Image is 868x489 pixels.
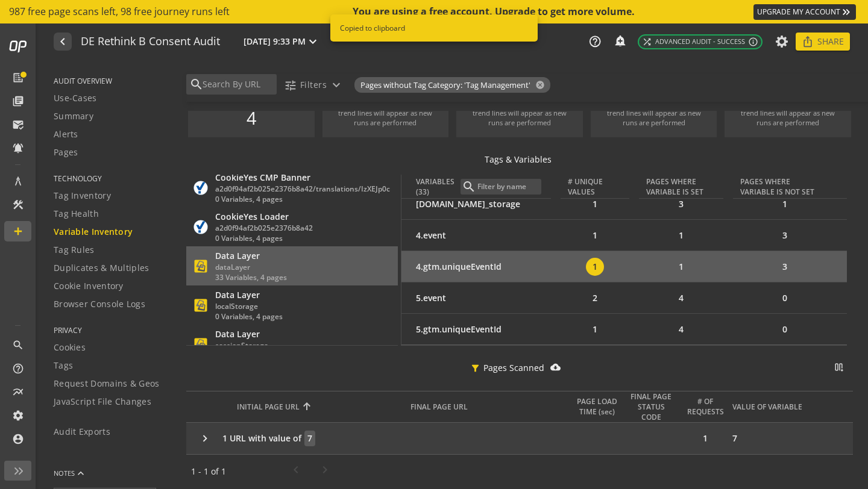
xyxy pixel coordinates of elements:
[410,402,564,412] div: FINAL PAGE URL
[672,226,690,244] div: 1
[586,226,604,244] div: 1
[215,272,287,282] div: 33 Variables, 4 pages
[215,262,287,272] div: dataLayer
[12,142,24,154] mat-icon: notifications_active
[684,432,726,444] div: 1
[54,360,73,372] span: Tags
[476,181,540,192] input: Filter by name
[12,95,24,107] mat-icon: library_books
[329,78,344,92] mat-icon: expand_more
[416,229,551,241] div: 4.event
[416,198,551,210] div: [DOMAIN_NAME]_storage
[12,119,24,131] mat-icon: mark_email_read
[284,79,297,92] mat-icon: tune
[198,432,216,445] mat-icon: keyboard_arrow_right
[586,320,604,338] div: 1
[54,325,171,335] span: PRIVACY
[310,457,339,486] button: Next page
[54,378,160,390] span: Request Domains & Geos
[12,199,24,211] mat-icon: construction
[678,391,732,422] th: # OF REQUESTS
[12,339,24,351] mat-icon: search
[485,154,552,166] span: Tags & Variables
[54,341,86,354] span: Cookies
[568,176,620,197] div: # UNIQUE VALUES
[192,336,209,353] img: Data Layer
[776,195,794,213] div: 1
[776,320,794,338] div: 0
[530,80,547,90] mat-icon: cancel
[54,244,95,256] span: Tag Rules
[215,289,283,301] div: Data Layer
[54,262,149,274] span: Duplicates & Multiples
[748,37,758,47] mat-icon: info_outline
[12,410,24,422] mat-icon: settings
[189,77,201,92] mat-icon: search
[12,386,24,398] mat-icon: multiline_chart
[753,4,856,20] a: UPGRADE MY ACCOUNT
[215,184,390,194] div: a2d0f94af2b025e2376b8a42/translations/IzXEJp0c
[646,176,712,197] div: PAGES WHERE VARIABLE IS SET
[222,432,301,444] span: 1 URL with value of
[215,311,283,322] div: 0 Variables, 4 pages
[672,320,690,338] div: 4
[570,391,624,422] th: PAGE LOAD TIME (sec)
[215,250,287,262] div: Data Layer
[614,34,626,46] mat-icon: add_alert
[192,219,209,235] img: CookieYes Loader
[796,33,850,51] button: Share
[624,391,678,422] th: FINAL PAGE STATUS CODE
[215,223,313,233] div: a2d0f94af2b025e2376b8a42
[215,172,390,184] div: CookieYes CMP Banner
[75,467,87,479] mat-icon: keyboard_arrow_up
[733,175,847,199] div: PAGES WHERE VARIABLE IS NOT SET
[732,402,802,412] div: VALUE OF VARIABLE
[550,362,564,372] mat-icon: cloud_download_filled
[192,179,209,196] img: CookieYes CMP Banner
[12,225,24,237] mat-icon: add
[237,402,300,412] div: INITIAL PAGE URL
[12,72,24,84] mat-icon: list_alt
[192,297,209,314] img: Data Layer
[586,258,604,276] div: 1
[561,175,629,199] div: # UNIQUE VALUES
[12,175,24,187] mat-icon: architecture
[244,36,306,48] span: [DATE] 9:33 PM
[586,195,604,213] div: 1
[401,175,551,199] div: VARIABLES (33)
[215,340,283,350] div: sessionStorage
[279,74,348,96] button: Filters
[300,74,327,96] span: Filters
[740,176,822,197] div: PAGES WHERE VARIABLE IS NOT SET
[776,226,794,244] div: 3
[470,363,480,373] mat-icon: filter_alt
[468,108,571,128] div: trend lines will appear as new runs are performed
[639,175,723,199] div: PAGES WHERE VARIABLE IS SET
[732,432,847,444] div: 7
[237,402,390,412] div: INITIAL PAGE URL
[840,6,852,18] mat-icon: keyboard_double_arrow_right
[54,146,78,158] span: Pages
[54,110,93,122] span: Summary
[335,108,437,128] div: trend lines will appear as new runs are performed
[54,459,87,488] button: NOTES
[306,34,320,49] mat-icon: expand_more
[54,396,151,408] span: JavaScript File Changes
[191,466,281,478] div: 1 - 1 of 1
[462,179,476,194] mat-icon: search
[54,426,110,438] span: Audit Exports
[672,195,690,213] div: 3
[54,76,171,86] span: AUDIT OVERVIEW
[802,36,814,48] mat-icon: ios_share
[642,37,745,47] span: Advanced Audit - Success
[54,298,145,310] span: Browser Console Logs
[215,301,283,311] div: localStorage
[54,128,78,140] span: Alerts
[672,258,690,276] div: 1
[55,34,68,49] mat-icon: navigate_before
[416,292,551,304] div: 5.event
[416,261,551,273] div: 4.gtm.uniqueEventId
[215,211,313,223] div: CookieYes Loader
[672,289,690,307] div: 4
[54,190,111,202] span: Tag Inventory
